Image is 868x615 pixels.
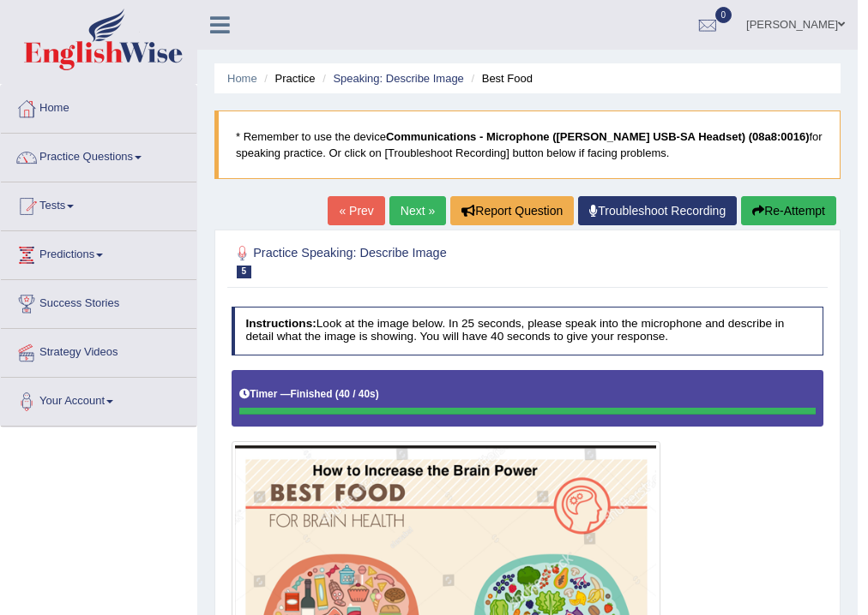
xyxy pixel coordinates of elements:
[578,196,737,225] a: Troubleshoot Recording
[232,307,824,355] h4: Look at the image below. In 25 seconds, please speak into the microphone and describe in detail w...
[214,110,841,179] blockquote: * Remember to use the device for speaking practice. Or click on [Troubleshoot Recording] button b...
[467,70,533,87] li: Best Food
[339,388,376,400] b: 40 / 40s
[741,196,836,225] button: Re-Attempt
[450,196,574,225] button: Report Question
[232,242,599,278] h2: Practice Speaking: Describe Image
[291,388,333,400] b: Finished
[1,134,196,176] a: Practice Questions
[386,130,810,143] b: Communications - Microphone ([PERSON_NAME] USB-SA Headset) (08a8:0016)
[389,196,446,225] a: Next »
[333,72,463,85] a: Speaking: Describe Image
[1,329,196,372] a: Strategy Videos
[260,70,315,87] li: Practice
[1,85,196,128] a: Home
[335,388,339,400] b: (
[1,231,196,274] a: Predictions
[328,196,384,225] a: « Prev
[376,388,379,400] b: )
[227,72,257,85] a: Home
[1,182,196,225] a: Tests
[237,266,252,278] span: 5
[1,378,196,421] a: Your Account
[239,389,378,400] h5: Timer —
[245,317,316,330] b: Instructions:
[1,280,196,323] a: Success Stories
[715,7,732,23] span: 0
